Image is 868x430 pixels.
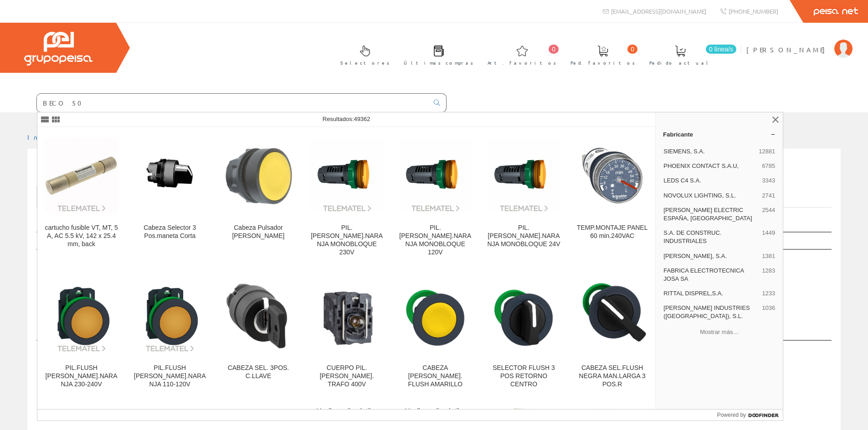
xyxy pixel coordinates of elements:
span: Últimas compras [404,58,473,67]
a: [PERSON_NAME] [746,38,853,46]
span: 3343 [762,177,775,185]
span: 1283 [762,267,775,283]
span: 0 [627,45,637,54]
img: cartucho fusible VT, MT, 5 A, AC 5.5 kV, 142 x 25.4 mm, back [45,139,118,212]
img: Grupo Peisa [24,32,92,66]
div: PIL.FLUSH [PERSON_NAME].NARANJA 110-120V [133,364,206,389]
button: Mostrar más… [659,325,779,340]
a: PIL.LUM.NARANJA MONOBLOQUE 230V PIL.[PERSON_NAME].NARANJA MONOBLOQUE 230V [303,127,391,267]
a: Powered by [717,410,783,420]
span: [PERSON_NAME], S.A. [663,252,758,260]
span: 12881 [759,147,775,156]
img: PIL.LUM.NARANJA MONOBLOQUE 120V [399,139,472,212]
a: SELECTOR FLUSH 3 POS RETORNO CENTRO SELECTOR FLUSH 3 POS RETORNO CENTRO [480,268,568,399]
div: Cabeza Pulsador [PERSON_NAME] [221,224,295,240]
span: Ped. favoritos [570,58,635,67]
span: Art. favoritos [488,58,556,67]
a: PIL.LUM.NARANJA MONOBLOQUE 120V PIL.[PERSON_NAME].NARANJA MONOBLOQUE 120V [391,127,479,267]
input: Buscar ... [37,94,428,112]
div: PIL.FLUSH [PERSON_NAME].NARANJA 230-240V [45,364,118,389]
a: Listado de artículos [36,186,175,207]
img: PIL.LUM.NARANJA MONOBLOQUE 230V [310,139,384,212]
img: Cabeza Pulsador Rasante Amarillo [221,139,295,212]
span: 1233 [762,289,775,298]
span: SIEMENS, S.A. [663,147,755,156]
img: PIL.FLUSH LUM.NARANJA 230-240V [45,279,118,353]
div: Muelle equil. mástiles EBRA.680 D5,5mm [399,407,472,424]
div: CABEZA SEL.FLUSH NEGRA MAN.LARGA 3 POS.R [575,364,649,389]
img: TEMP.MONTAJE PANEL 60 min.240VAC [575,139,649,212]
span: [PERSON_NAME] ELECTRIC ESPAÑA, [GEOGRAPHIC_DATA] [663,206,758,223]
span: LEDS C4 S.A. [663,177,758,185]
span: 1449 [762,229,775,245]
div: PIL.[PERSON_NAME].NARANJA MONOBLOQUE 24V [487,224,560,248]
span: 0 línea/s [706,45,736,54]
img: Cabeza Selector 3 Pos.maneta Corta [133,139,206,212]
span: 0 [549,45,559,54]
div: cartucho fusible VT, MT, 5 A, AC 5.5 kV, 142 x 25.4 mm, back [45,224,118,248]
span: [PERSON_NAME] INDUSTRIES ([GEOGRAPHIC_DATA]), S.L. [663,304,758,320]
a: Fabricante [656,127,783,142]
span: 6785 [762,162,775,170]
div: TEMP.MONTAJE PANEL 60 min.240VAC [575,224,649,240]
a: CUERPO PIL. LUM. TRAFO 400V CUERPO PIL. [PERSON_NAME]. TRAFO 400V [303,268,391,399]
img: CABEZA SEL.FLUSH NEGRA MAN.LARGA 3 POS.R [575,279,649,353]
div: CABEZA SEL. 3POS. C.LLAVE [221,364,295,380]
img: CABEZA SEL. 3POS. C.LLAVE [221,279,295,353]
span: 49362 [354,116,370,122]
span: RITTAL DISPREL,S.A. [663,289,758,298]
span: Powered by [717,411,746,419]
a: cartucho fusible VT, MT, 5 A, AC 5.5 kV, 142 x 25.4 mm, back cartucho fusible VT, MT, 5 A, AC 5.5... [37,127,125,267]
a: Cabeza Pulsador Rasante Amarillo Cabeza Pulsador [PERSON_NAME] [214,127,302,267]
div: CABEZA [PERSON_NAME]. FLUSH AMARILLO [399,364,472,389]
div: SELECTOR FLUSH 3 POS RETORNO CENTRO [487,364,560,389]
span: S.A. DE CONSTRUC. INDUSTRIALES [663,229,758,245]
a: Cabeza Selector 3 Pos.maneta Corta Cabeza Selector 3 Pos.maneta Corta [126,127,214,267]
a: CABEZA PULS. FLUSH AMARILLO CABEZA [PERSON_NAME]. FLUSH AMARILLO [391,268,479,399]
a: CABEZA SEL. 3POS. C.LLAVE CABEZA SEL. 3POS. C.LLAVE [214,268,302,399]
img: PIL.LUM.NARANJA MONOBLOQUE 24V [487,139,560,212]
a: Inicio [27,133,66,141]
div: PIL.[PERSON_NAME].NARANJA MONOBLOQUE 230V [310,224,384,257]
span: Pedido actual [649,58,711,67]
span: Selectores [340,58,390,67]
a: PIL.LUM.NARANJA MONOBLOQUE 24V PIL.[PERSON_NAME].NARANJA MONOBLOQUE 24V [480,127,568,267]
span: FABRICA ELECTROTECNICA JOSA SA [663,267,758,283]
a: PIL.FLUSH LUM.NARANJA 110-120V PIL.FLUSH [PERSON_NAME].NARANJA 110-120V [126,268,214,399]
span: 1381 [762,252,775,260]
a: Últimas compras [395,38,478,71]
span: [PERSON_NAME] [746,45,830,54]
img: SELECTOR FLUSH 3 POS RETORNO CENTRO [487,279,560,353]
span: 1036 [762,304,775,320]
span: [PHONE_NUMBER] [729,7,778,15]
span: 2544 [762,206,775,223]
span: PHOENIX CONTACT S.A.U, [663,162,758,170]
span: [EMAIL_ADDRESS][DOMAIN_NAME] [611,7,706,15]
div: PIL.[PERSON_NAME].NARANJA MONOBLOQUE 120V [399,224,472,257]
span: Resultados: [323,116,370,122]
span: 2741 [762,192,775,200]
div: CUERPO PIL. [PERSON_NAME]. TRAFO 400V [310,364,384,389]
div: Muelle equil. mástiles EBRA.680 D5,5mm [310,407,384,424]
img: CABEZA PULS. FLUSH AMARILLO [399,279,472,353]
span: NOVOLUX LIGHTING, S.L. [663,192,758,200]
div: Cabeza Selector 3 Pos.maneta Corta [133,224,206,240]
img: CUERPO PIL. LUM. TRAFO 400V [310,279,384,353]
a: PIL.FLUSH LUM.NARANJA 230-240V PIL.FLUSH [PERSON_NAME].NARANJA 230-240V [37,268,125,399]
a: TEMP.MONTAJE PANEL 60 min.240VAC TEMP.MONTAJE PANEL 60 min.240VAC [568,127,656,267]
a: Selectores [331,38,394,71]
img: PIL.FLUSH LUM.NARANJA 110-120V [133,279,206,353]
a: CABEZA SEL.FLUSH NEGRA MAN.LARGA 3 POS.R CABEZA SEL.FLUSH NEGRA MAN.LARGA 3 POS.R [568,268,656,399]
label: Mostrar [36,216,116,229]
h1: 78882 [36,163,832,182]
